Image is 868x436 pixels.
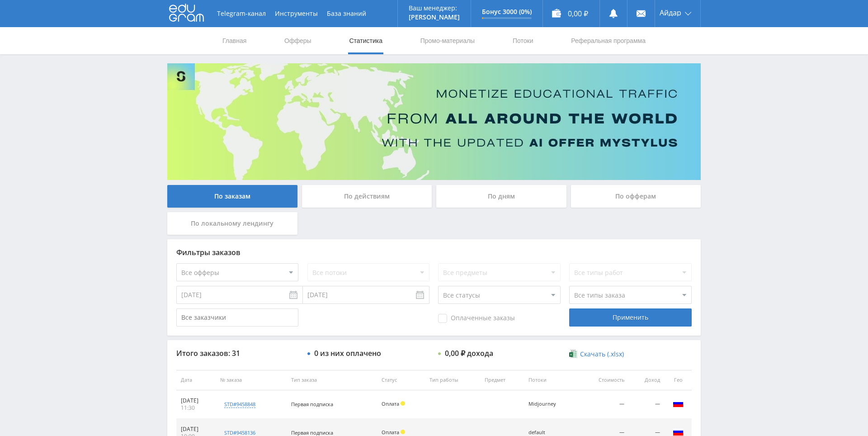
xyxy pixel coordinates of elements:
input: Все заказчики [176,308,298,327]
a: Потоки [512,27,534,54]
img: Banner [167,63,701,180]
div: По локальному лендингу [167,212,297,235]
div: По действиям [302,185,432,208]
a: Реферальная программа [570,27,646,54]
span: Айдар [660,9,681,16]
div: По дням [436,185,566,208]
a: Главная [222,27,247,54]
a: Промо-материалы [420,27,476,54]
div: По офферам [571,185,701,208]
a: Офферы [283,27,312,54]
p: Ваш менеджер: [409,5,460,12]
p: [PERSON_NAME] [409,14,460,21]
div: Фильтры заказов [176,248,692,256]
div: По заказам [167,185,297,208]
a: Статистика [348,27,383,54]
span: Оплаченные заказы [438,314,515,323]
div: Применить [569,308,691,327]
p: Бонус 3000 (0%) [482,8,532,15]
